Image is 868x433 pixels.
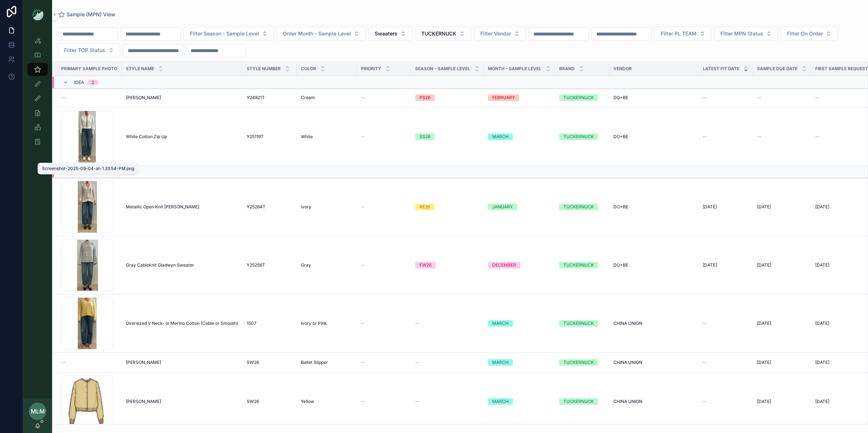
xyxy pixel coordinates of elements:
[492,262,516,268] div: DECEMBER
[815,320,829,326] span: [DATE]
[559,204,605,210] a: TUCKERNUCK
[757,134,807,140] a: --
[420,204,430,210] div: RE26
[815,134,820,140] span: --
[61,360,117,365] a: --
[613,262,694,268] a: DO+BE
[415,399,479,404] a: --
[126,66,154,72] span: Style Name
[613,95,628,101] span: DO+BE
[415,204,479,210] a: RE26
[31,407,45,416] span: MLM
[703,95,707,101] span: --
[488,66,541,72] span: MONTH - SAMPLE LEVEL
[361,320,407,326] a: --
[420,133,430,140] div: SS26
[613,66,632,72] span: Vendor
[361,95,407,101] a: --
[714,27,778,41] button: Select Button
[703,399,748,404] a: --
[703,66,739,72] span: Latest Fit Date
[488,133,550,140] a: MARCH
[492,204,513,210] div: JANUARY
[757,134,761,140] span: --
[613,399,642,404] span: CHINA UNION
[563,133,594,140] div: TUCKERNUCK
[126,399,161,404] span: [PERSON_NAME]
[415,66,470,72] span: Season - Sample Level
[488,94,550,101] a: FEBRUARY
[301,204,311,210] span: ivory
[415,133,479,140] a: SS26
[415,399,420,404] span: --
[815,399,829,404] span: [DATE]
[559,133,605,140] a: TUCKERNUCK
[126,320,238,326] span: Oversized V Neck- in Merino Cotton (Cable or Smooth)
[126,204,238,210] a: Metallic Open Knit [PERSON_NAME]
[563,359,594,366] div: TUCKERNUCK
[301,66,316,72] span: Color
[126,134,167,140] span: White Cotton Zip Up
[184,27,274,41] button: Select Button
[815,360,829,365] span: [DATE]
[247,399,259,404] span: SW26
[301,134,313,140] span: White
[563,204,594,210] div: TUCKERNUCK
[283,30,351,37] span: Order Month - Sample Level
[613,360,694,365] a: CHINA UNION
[757,262,807,268] a: [DATE]
[301,262,352,268] a: Gray
[703,204,717,210] span: [DATE]
[703,360,707,365] span: --
[703,95,748,101] a: --
[126,360,238,365] a: [PERSON_NAME]
[361,95,365,101] span: --
[703,262,748,268] a: [DATE]
[301,95,352,101] a: Cream
[492,133,509,140] div: MARCH
[58,11,115,18] a: Sample (MPN) View
[492,94,515,101] div: FEBRUARY
[247,320,256,326] span: 1507
[361,66,381,72] span: PRIORITY
[92,80,94,85] div: 2
[126,204,199,210] span: Metallic Open Knit [PERSON_NAME]
[757,262,771,268] span: [DATE]
[488,262,550,268] a: DECEMBER
[488,398,550,405] a: MARCH
[61,95,117,101] a: --
[74,80,84,85] span: Idea
[247,66,281,72] span: Style Number
[703,360,748,365] a: --
[492,359,509,366] div: MARCH
[703,320,707,326] span: --
[613,204,628,210] span: DO+BE
[488,204,550,210] a: JANUARY
[757,399,771,404] span: [DATE]
[703,204,748,210] a: [DATE]
[247,360,292,365] a: SW26
[361,320,365,326] span: --
[613,204,694,210] a: DO+BE
[415,360,420,365] span: --
[480,30,511,37] span: Filter Vendor
[415,262,479,268] a: FW26
[492,398,509,405] div: MARCH
[703,320,748,326] a: --
[301,320,352,326] a: Ivory or Pink
[126,262,194,268] span: Gray Cableknit Gladwyn Sweater
[563,398,594,405] div: TUCKERNUCK
[757,204,771,210] span: [DATE]
[415,94,479,101] a: PS26
[757,95,761,101] span: --
[247,262,292,268] a: Y25256T
[787,30,823,37] span: Filter On Order
[703,262,717,268] span: [DATE]
[247,320,292,326] a: 1507
[613,262,628,268] span: DO+BE
[415,320,479,326] a: --
[703,134,707,140] span: --
[301,95,315,101] span: Cream
[361,262,365,268] span: --
[247,204,265,210] span: Y25284T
